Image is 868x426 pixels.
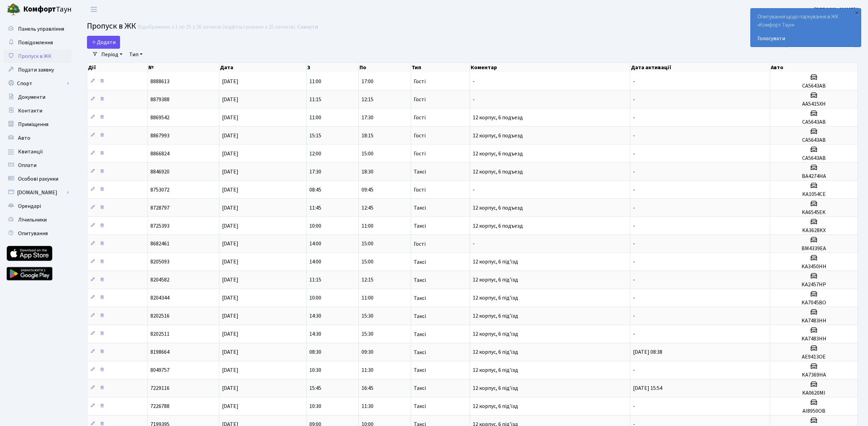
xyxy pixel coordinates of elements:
[414,79,426,84] span: Гості
[309,384,321,392] span: 15:45
[3,90,72,104] a: Документи
[773,318,855,324] h5: KA7483HH
[150,294,170,302] span: 8204344
[309,294,321,302] span: 10:00
[85,4,102,15] button: Переключити навігацію
[414,277,426,283] span: Таксі
[362,78,373,85] span: 17:00
[18,121,48,128] span: Приміщення
[222,384,238,392] span: [DATE]
[853,9,860,16] div: ×
[362,294,373,302] span: 11:00
[814,6,860,13] b: [PERSON_NAME] І.
[773,300,855,306] h5: KA7045BO
[127,49,145,60] a: Тип
[414,169,426,174] span: Таксі
[150,384,170,392] span: 7229116
[18,162,36,169] span: Оплати
[150,96,170,103] span: 8879388
[633,349,662,356] span: [DATE] 08:38
[138,24,296,30] div: Відображено з 1 по 25 з 26 записів (відфільтровано з 25 записів).
[309,204,321,212] span: 11:45
[309,150,321,157] span: 12:00
[91,39,116,46] span: Додати
[414,385,426,391] span: Таксі
[18,175,58,183] span: Особові рахунки
[3,227,72,240] a: Опитування
[773,209,855,216] h5: KA6545EK
[633,222,635,230] span: -
[309,222,321,230] span: 10:00
[309,276,321,284] span: 11:15
[473,114,523,121] span: 12 корпус, 6 подъезд
[3,213,72,227] a: Лічильники
[222,402,238,410] span: [DATE]
[773,282,855,288] h5: KA2457HP
[473,276,518,284] span: 12 корпус, 6 під'їзд
[150,114,170,121] span: 8869542
[362,366,373,374] span: 11:30
[309,258,321,266] span: 14:00
[773,390,855,396] h5: KA0620MI
[473,222,523,230] span: 12 корпус, 6 подъезд
[362,258,373,266] span: 15:00
[3,145,72,158] a: Квитанції
[633,96,635,103] span: -
[3,63,72,77] a: Подати заявку
[773,191,855,198] h5: KA1054CE
[222,276,238,284] span: [DATE]
[222,258,238,266] span: [DATE]
[222,132,238,139] span: [DATE]
[87,63,148,72] th: Дії
[473,186,475,194] span: -
[633,258,635,266] span: -
[150,240,170,248] span: 8682461
[362,150,373,157] span: 15:00
[3,49,72,63] a: Пропуск в ЖК
[222,294,238,302] span: [DATE]
[18,52,52,60] span: Пропуск в ЖК
[473,150,523,157] span: 12 корпус, 6 подъезд
[3,158,72,172] a: Оплати
[18,66,54,74] span: Подати заявку
[470,63,630,72] th: Коментар
[362,349,373,356] span: 09:30
[473,168,523,176] span: 12 корпус, 6 подъезд
[362,168,373,176] span: 18:30
[362,114,373,121] span: 17:30
[309,349,321,356] span: 08:30
[3,118,72,131] a: Приміщення
[773,245,855,252] h5: BM4339EA
[473,240,475,248] span: -
[773,83,855,89] h5: СА5643АВ
[150,132,170,139] span: 8867993
[309,132,321,139] span: 15:15
[3,77,72,90] a: Спорт
[414,314,426,319] span: Таксі
[222,168,238,176] span: [DATE]
[18,148,43,155] span: Квитанції
[633,366,635,374] span: -
[773,155,855,162] h5: СА5643АВ
[150,168,170,176] span: 8846920
[362,276,373,284] span: 12:15
[633,240,635,248] span: -
[773,119,855,125] h5: СА5643АВ
[3,104,72,118] a: Контакти
[222,96,238,103] span: [DATE]
[23,4,56,15] b: Комфорт
[150,402,170,410] span: 7226788
[309,78,321,85] span: 11:00
[633,168,635,176] span: -
[307,63,359,72] th: З
[7,3,20,16] img: logo.png
[18,230,48,237] span: Опитування
[362,204,373,212] span: 12:45
[362,240,373,248] span: 15:00
[222,240,238,248] span: [DATE]
[633,78,635,85] span: -
[414,241,426,247] span: Гості
[770,63,858,72] th: Авто
[773,101,855,107] h5: AA5415XH
[362,186,373,194] span: 09:45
